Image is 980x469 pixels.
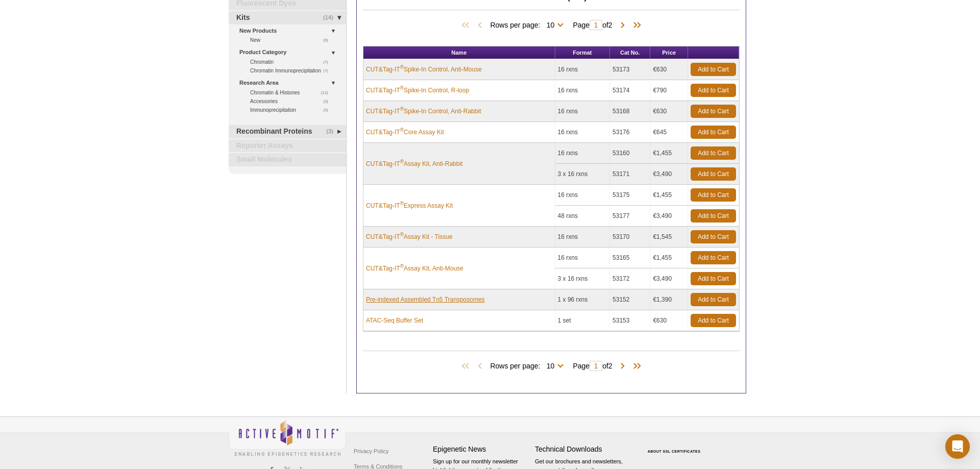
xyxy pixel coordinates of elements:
a: Pre-indexed Assembled Tn5 Transposomes [366,295,485,304]
td: €1,545 [650,227,688,248]
th: Name [363,46,555,59]
span: Page of [568,361,617,371]
td: €1,455 [650,143,688,164]
td: 53175 [610,185,650,206]
a: New Products [239,26,340,36]
td: 53160 [610,143,650,164]
td: 16 rxns [555,227,610,248]
a: (7)Chromatin [250,58,334,66]
td: 16 rxns [555,59,610,80]
a: CUT&Tag-IT®Assay Kit, Anti-Rabbit [366,159,462,168]
span: (3) [323,106,334,114]
a: Add to Cart [691,105,736,118]
td: 53176 [610,122,650,143]
h4: Epigenetic News [433,445,530,454]
span: Page of [568,20,617,30]
td: €630 [650,310,688,331]
td: 48 rxns [555,206,610,227]
span: (3) [323,97,334,106]
td: €645 [650,122,688,143]
td: 53170 [610,227,650,248]
a: ABOUT SSL CERTIFICATES [648,450,701,453]
h4: Technical Downloads [535,445,632,454]
span: (14) [323,11,339,24]
span: Next Page [618,20,628,31]
span: Last Page [628,361,643,372]
a: Add to Cart [691,146,736,160]
a: (3)Immunoprecipitation [250,106,334,114]
span: First Page [459,361,475,372]
td: 16 rxns [555,80,610,101]
td: 16 rxns [555,248,610,268]
a: Add to Cart [691,167,736,181]
td: €3,490 [650,164,688,185]
td: 53165 [610,248,650,268]
span: Rows per page: [490,360,568,371]
span: (8) [323,36,334,44]
a: (7)Chromatin Immunoprecipitation [250,66,334,75]
a: (3)Recombinant Proteins [229,125,346,138]
a: CUT&Tag-IT®Assay Kit - Tissue [366,232,452,241]
span: First Page [459,20,475,31]
th: Cat No. [610,46,650,59]
th: Format [555,46,610,59]
td: 53177 [610,206,650,227]
td: 16 rxns [555,143,610,164]
td: 53171 [610,164,650,185]
table: Click to Verify - This site chose Symantec SSL for secure e-commerce and confidential communicati... [637,435,714,457]
td: 53174 [610,80,650,101]
span: Rows per page: [490,19,568,30]
span: Next Page [618,361,628,372]
td: 1 x 96 rxns [555,289,610,310]
sup: ® [400,201,404,206]
td: €1,390 [650,289,688,310]
img: Active Motif, [229,417,346,458]
a: Add to Cart [691,84,736,97]
a: Add to Cart [691,188,736,202]
td: 53172 [610,268,650,289]
td: 53173 [610,59,650,80]
div: Open Intercom Messenger [945,434,970,459]
a: Add to Cart [691,209,736,223]
a: CUT&Tag-IT®Core Assay Kit [366,128,444,137]
span: (3) [326,125,339,138]
a: Add to Cart [691,293,736,306]
span: Last Page [628,20,643,31]
a: (3)Accessories [250,97,334,106]
a: CUT&Tag-IT®Spike-In Control, R-loop [366,86,469,95]
td: €1,455 [650,185,688,206]
a: CUT&Tag-IT®Spike-In Control, Anti-Rabbit [366,107,481,116]
a: Small Molecules [229,153,346,166]
td: €3,490 [650,268,688,289]
a: Add to Cart [691,314,736,327]
a: Add to Cart [691,126,736,139]
td: 53168 [610,101,650,122]
td: 16 rxns [555,101,610,122]
sup: ® [400,159,404,164]
td: 16 rxns [555,122,610,143]
span: 2 [608,21,612,29]
span: Previous Page [475,361,485,372]
span: 2 [608,362,612,370]
a: (12)Chromatin & Histones [250,88,334,97]
sup: ® [400,106,404,112]
span: (7) [323,58,334,66]
td: 3 x 16 rxns [555,268,610,289]
sup: ® [400,232,404,237]
span: (7) [323,66,334,75]
td: 3 x 16 rxns [555,164,610,185]
a: (14)Kits [229,11,346,24]
a: CUT&Tag-IT®Express Assay Kit [366,201,453,210]
td: €630 [650,59,688,80]
sup: ® [400,263,404,269]
td: 1 set [555,310,610,331]
sup: ® [400,85,404,91]
a: CUT&Tag-IT®Spike-In Control, Anti-Mouse [366,65,482,74]
a: CUT&Tag-IT®Assay Kit, Anti-Mouse [366,264,463,273]
a: Add to Cart [691,63,736,76]
a: Privacy Policy [351,443,391,459]
span: Previous Page [475,20,485,31]
td: 16 rxns [555,185,610,206]
a: Reporter Assays [229,139,346,153]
